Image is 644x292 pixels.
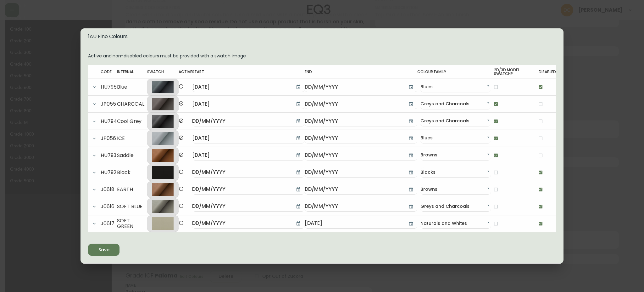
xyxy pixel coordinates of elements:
td: Cool Grey [117,113,147,130]
div: Greys and Charcoals [420,201,491,212]
th: Code [101,65,117,79]
td: J0618 [101,181,117,198]
input: DD/MM/YYYY [305,184,402,195]
td: HU792 [101,164,117,181]
input: DD/MM/YYYY [192,184,290,195]
td: CHARCOAL [117,96,147,113]
td: Saddle [117,147,147,164]
input: DD/MM/YYYY [305,167,402,178]
input: DD/MM/YYYY [192,99,290,109]
input: DD/MM/YYYY [192,150,290,161]
div: Naturals and Whites [420,219,491,229]
input: DD/MM/YYYY [305,116,402,126]
td: JP055 [101,96,117,113]
input: DD/MM/YYYY [192,133,290,143]
th: Internal [117,65,147,79]
td: EARTH [117,181,147,198]
th: Colour Family [417,65,494,79]
div: Blacks [420,167,491,178]
button: Save [88,244,119,256]
td: Blue [117,79,147,96]
div: Browns [420,184,491,195]
p: Active and non-disabled colours must be provided with a swatch image [88,53,556,59]
td: SOFT BLUE [117,198,147,215]
td: JP056 [101,130,117,147]
input: DD/MM/YYYY [192,167,290,178]
h5: 1AU Fino Colours [88,33,556,40]
th: 2D/3D Model Swatch? [494,65,539,79]
th: End [305,65,417,79]
div: Browns [420,150,491,161]
input: DD/MM/YYYY [305,201,402,212]
th: Start [192,65,305,79]
th: Swatch [147,65,179,79]
input: DD/MM/YYYY [192,82,290,92]
input: DD/MM/YYYY [192,219,290,229]
td: SOFT GREEN [117,215,147,232]
input: DD/MM/YYYY [192,201,290,212]
td: J0616 [101,198,117,215]
div: Greys and Charcoals [420,116,491,126]
input: DD/MM/YYYY [305,150,402,161]
input: DD/MM/YYYY [305,219,402,229]
td: Black [117,164,147,181]
td: HU795 [101,79,117,96]
th: Disabled [539,65,556,79]
input: DD/MM/YYYY [305,82,402,92]
div: Save [98,246,109,254]
input: DD/MM/YYYY [192,116,290,126]
th: Active [179,65,192,79]
div: Greys and Charcoals [420,99,491,109]
td: HU794 [101,113,117,130]
td: HU793 [101,147,117,164]
td: ICE [117,130,147,147]
div: Blues [420,82,491,92]
td: J0617 [101,215,117,232]
input: DD/MM/YYYY [305,133,402,143]
input: DD/MM/YYYY [305,99,402,109]
div: Blues [420,133,491,143]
